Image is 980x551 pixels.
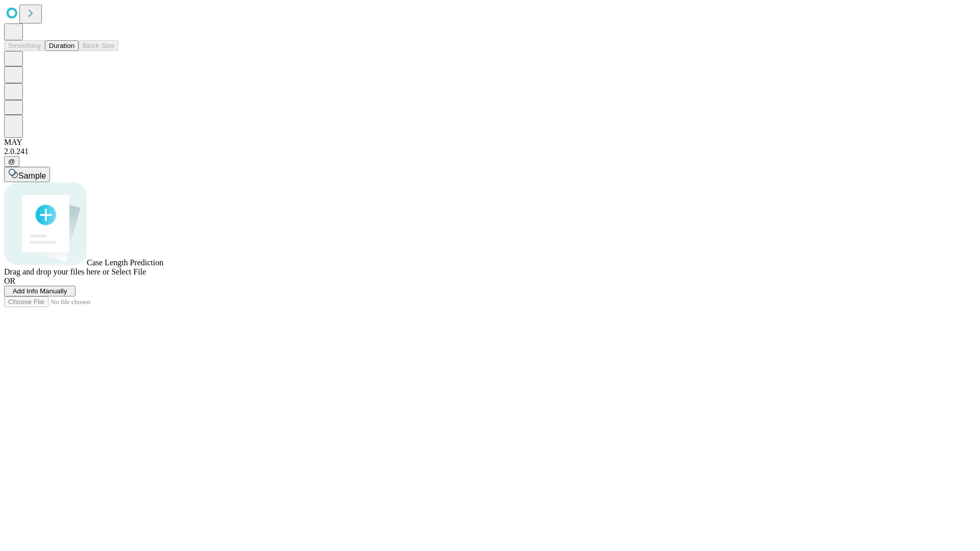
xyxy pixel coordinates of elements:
[18,171,46,180] span: Sample
[4,286,76,296] button: Add Info Manually
[4,277,15,285] span: OR
[87,258,163,267] span: Case Length Prediction
[8,158,15,165] span: @
[4,138,976,147] div: MAY
[45,40,79,51] button: Duration
[13,287,67,295] span: Add Info Manually
[111,267,146,276] span: Select File
[4,147,976,156] div: 2.0.241
[79,40,118,51] button: Block Size
[4,167,50,182] button: Sample
[4,267,109,276] span: Drag and drop your files here or
[4,156,19,167] button: @
[4,40,45,51] button: Smoothing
